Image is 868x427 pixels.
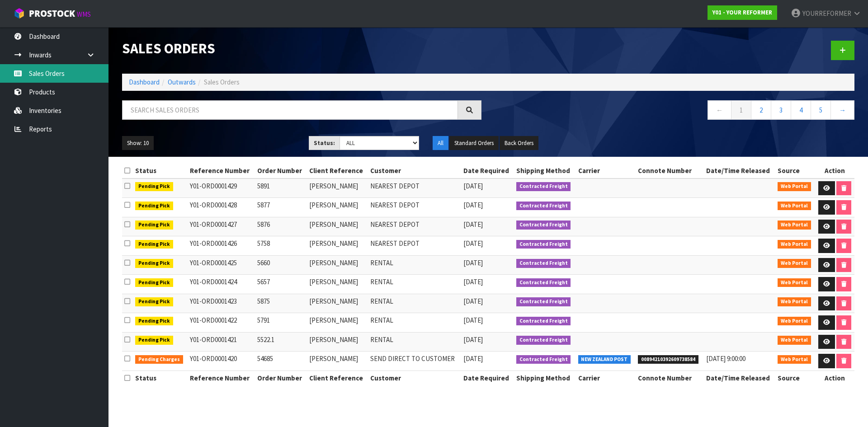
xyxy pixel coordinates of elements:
[461,371,514,385] th: Date Required
[368,332,462,352] td: RENTAL
[307,371,368,385] th: Client Reference
[255,198,307,217] td: 5877
[135,297,173,306] span: Pending Pick
[706,354,745,363] span: [DATE] 9:00:00
[449,136,499,150] button: Standard Orders
[751,100,771,120] a: 2
[255,294,307,313] td: 5875
[463,277,483,286] span: [DATE]
[307,332,368,352] td: [PERSON_NAME]
[135,317,173,326] span: Pending Pick
[811,100,831,120] a: 5
[463,297,483,305] span: [DATE]
[188,294,255,313] td: Y01-ORD0001423
[708,100,731,120] a: ←
[255,236,307,256] td: 5758
[368,313,462,333] td: RENTAL
[368,352,462,371] td: SEND DIRECT TO CUSTOMER
[775,164,815,178] th: Source
[516,182,571,191] span: Contracted Freight
[122,100,458,120] input: Search sales orders
[307,178,368,198] td: [PERSON_NAME]
[135,355,183,364] span: Pending Charges
[516,336,571,345] span: Contracted Freight
[704,164,775,178] th: Date/Time Released
[778,202,811,211] span: Web Portal
[368,371,462,385] th: Customer
[815,164,854,178] th: Action
[168,78,196,86] a: Outwards
[188,178,255,198] td: Y01-ORD0001429
[463,335,483,344] span: [DATE]
[636,371,704,385] th: Connote Number
[516,297,571,306] span: Contracted Freight
[368,178,462,198] td: NEAREST DEPOT
[77,10,91,19] small: WMS
[830,100,854,120] a: →
[307,275,368,294] td: [PERSON_NAME]
[778,240,811,249] span: Web Portal
[29,8,75,19] span: ProStock
[516,221,571,230] span: Contracted Freight
[778,317,811,326] span: Web Portal
[129,78,160,86] a: Dashboard
[307,352,368,371] td: [PERSON_NAME]
[255,371,307,385] th: Order Number
[307,198,368,217] td: [PERSON_NAME]
[135,202,173,211] span: Pending Pick
[463,220,483,229] span: [DATE]
[307,313,368,333] td: [PERSON_NAME]
[368,275,462,294] td: RENTAL
[514,164,576,178] th: Shipping Method
[576,371,636,385] th: Carrier
[255,164,307,178] th: Order Number
[791,100,811,120] a: 4
[463,316,483,324] span: [DATE]
[463,354,483,363] span: [DATE]
[516,278,571,287] span: Contracted Freight
[255,275,307,294] td: 5657
[135,182,173,191] span: Pending Pick
[122,41,481,56] h1: Sales Orders
[135,259,173,268] span: Pending Pick
[255,352,307,371] td: 54685
[188,164,255,178] th: Reference Number
[712,9,772,16] strong: Y01 - YOUR REFORMER
[576,164,636,178] th: Carrier
[368,255,462,275] td: RENTAL
[135,221,173,230] span: Pending Pick
[771,100,791,120] a: 3
[135,336,173,345] span: Pending Pick
[516,317,571,326] span: Contracted Freight
[778,259,811,268] span: Web Portal
[255,332,307,352] td: 5522.1
[731,100,751,120] a: 1
[463,201,483,209] span: [DATE]
[314,139,335,147] strong: Status:
[188,217,255,236] td: Y01-ORD0001427
[368,236,462,256] td: NEAREST DEPOT
[578,355,631,364] span: NEW ZEALAND POST
[638,355,698,364] span: 00894210392609738584
[307,164,368,178] th: Client Reference
[815,371,854,385] th: Action
[516,259,571,268] span: Contracted Freight
[188,198,255,217] td: Y01-ORD0001428
[307,236,368,256] td: [PERSON_NAME]
[368,294,462,313] td: RENTAL
[188,236,255,256] td: Y01-ORD0001426
[135,278,173,287] span: Pending Pick
[255,178,307,198] td: 5891
[255,313,307,333] td: 5791
[802,9,851,18] span: YOURREFORMER
[778,355,811,364] span: Web Portal
[14,8,25,19] img: cube-alt.png
[368,164,462,178] th: Customer
[188,371,255,385] th: Reference Number
[463,182,483,190] span: [DATE]
[307,294,368,313] td: [PERSON_NAME]
[368,198,462,217] td: NEAREST DEPOT
[778,182,811,191] span: Web Portal
[122,136,154,150] button: Show: 10
[516,202,571,211] span: Contracted Freight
